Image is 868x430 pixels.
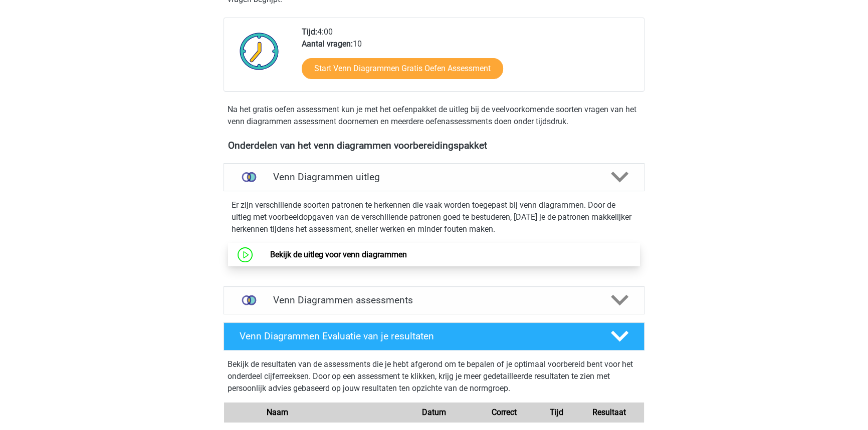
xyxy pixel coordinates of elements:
[236,287,262,313] img: venn diagrammen assessments
[270,250,406,259] a: Bekijk de uitleg voor venn diagrammen
[294,26,643,91] div: 4:00 10
[232,199,636,235] p: Er zijn verschillende soorten patronen te herkennen die vaak worden toegepast bij venn diagrammen...
[302,58,503,79] a: Start Venn Diagrammen Gratis Oefen Assessment
[302,27,317,37] b: Tijd:
[539,406,574,418] div: Tijd
[220,322,648,350] a: Venn Diagrammen Evaluatie van je resultaten
[273,171,595,183] h4: Venn Diagrammen uitleg
[240,330,595,342] h4: Venn Diagrammen Evaluatie van je resultaten
[469,406,539,418] div: Correct
[224,104,644,128] div: Na het gratis oefen assessment kun je met het oefenpakket de uitleg bij de veelvoorkomende soorte...
[273,294,595,306] h4: Venn Diagrammen assessments
[302,39,353,49] b: Aantal vragen:
[259,406,399,418] div: Naam
[228,140,640,151] h4: Onderdelen van het venn diagrammen voorbereidingspakket
[574,406,644,418] div: Resultaat
[220,286,648,314] a: assessments Venn Diagrammen assessments
[234,26,285,76] img: Klok
[228,358,640,394] p: Bekijk de resultaten van de assessments die je hebt afgerond om te bepalen of je optimaal voorber...
[236,164,262,190] img: venn diagrammen uitleg
[220,163,648,191] a: uitleg Venn Diagrammen uitleg
[399,406,469,418] div: Datum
